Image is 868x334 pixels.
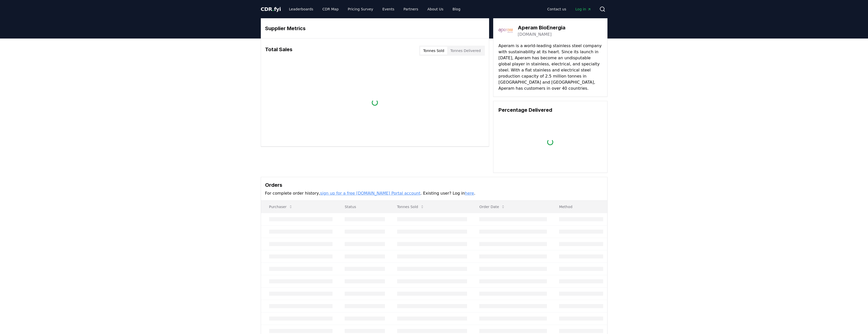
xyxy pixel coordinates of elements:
a: Log in [571,5,595,14]
a: Contact us [543,5,570,14]
p: Status [341,204,385,209]
h3: Total Sales [265,46,292,56]
span: Log in [575,7,591,12]
h3: Aperam BioEnergia [518,24,565,31]
a: sign up for a free [DOMAIN_NAME] Portal account [320,191,420,196]
p: Aperam is a world-leading stainless steel company with sustainability at its heart. Since its lau... [498,43,602,91]
img: Aperam BioEnergia-logo [498,24,513,38]
a: Pricing Survey [344,5,377,14]
a: CDR.fyi [261,6,281,13]
button: Purchaser [265,202,297,212]
button: Tonnes Delivered [447,47,484,55]
h3: Percentage Delivered [498,106,602,114]
a: Leaderboards [285,5,317,14]
a: Blog [449,5,465,14]
p: For complete order history, . Existing user? Log in . [265,190,603,196]
a: Partners [399,5,422,14]
p: Method [555,204,603,209]
a: CDR Map [318,5,343,14]
div: loading [372,100,378,106]
a: About Us [423,5,447,14]
nav: Main [543,5,595,14]
button: Tonnes Sold [420,47,447,55]
span: CDR fyi [261,6,281,12]
a: [DOMAIN_NAME] [518,31,552,38]
a: here [465,191,474,196]
a: Events [378,5,398,14]
nav: Main [285,5,464,14]
h3: Supplier Metrics [265,25,485,32]
span: . [272,6,274,12]
h3: Orders [265,181,603,189]
button: Tonnes Sold [393,202,428,212]
div: loading [547,139,553,145]
button: Order Date [475,202,509,212]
